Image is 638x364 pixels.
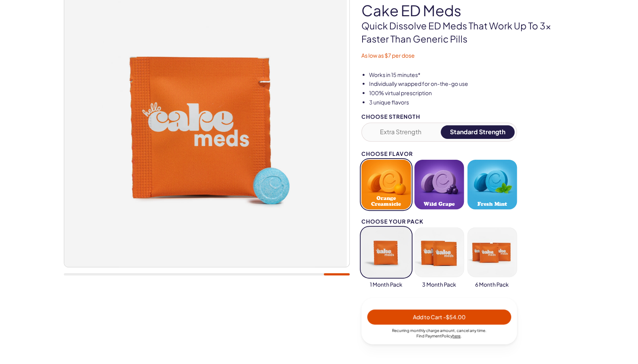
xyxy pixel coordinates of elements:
li: Individually wrapped for on-the-go use [369,80,575,88]
li: 3 unique flavors [369,99,575,106]
div: Choose Strength [361,114,517,120]
li: 100% virtual prescription [369,89,575,97]
h1: Cake ED Meds [361,2,575,19]
a: here [452,333,460,338]
span: Orange Creamsicle [364,195,409,207]
div: Choose your pack [361,219,517,224]
span: 1 Month Pack [370,281,402,289]
span: Fresh Mint [477,201,507,207]
p: Quick dissolve ED Meds that work up to 3x faster than generic pills [361,19,575,45]
span: Add to Cart [413,313,465,320]
button: Extra Strength [364,125,438,139]
div: Choose Flavor [361,151,517,157]
span: Find Payment [416,333,441,338]
p: As low as $7 per dose [361,52,575,60]
span: 3 Month Pack [422,281,456,289]
span: Wild Grape [424,201,455,207]
div: Recurring monthly charge amount , cancel any time. Policy . [367,328,511,338]
button: Add to Cart -$54.00 [367,309,511,325]
button: Standard Strength [441,125,515,139]
span: 6 Month Pack [475,281,509,289]
li: Works in 15 minutes* [369,71,575,79]
span: - $54.00 [443,313,465,320]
